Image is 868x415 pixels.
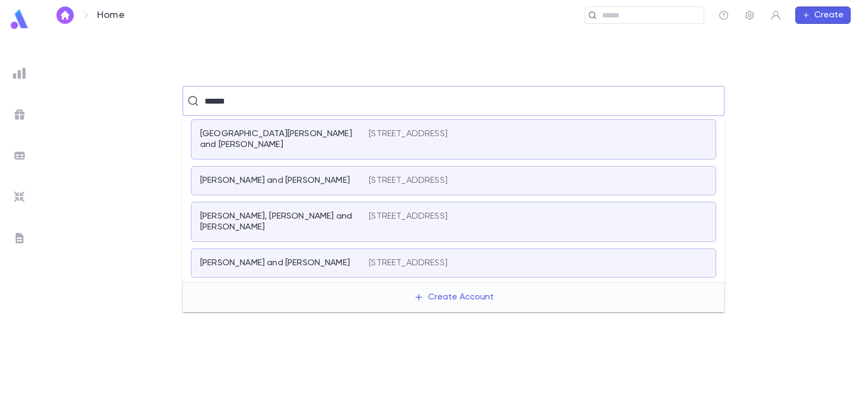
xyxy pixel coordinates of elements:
p: [PERSON_NAME], [PERSON_NAME] and [PERSON_NAME] [200,211,356,233]
p: [GEOGRAPHIC_DATA][PERSON_NAME] and [PERSON_NAME] [200,129,356,150]
p: [STREET_ADDRESS] [369,211,448,222]
button: Create [795,7,851,24]
img: home_white.a664292cf8c1dea59945f0da9f25487c.svg [59,11,72,20]
p: [PERSON_NAME] and [PERSON_NAME] [200,175,350,186]
p: [STREET_ADDRESS] [369,129,448,139]
img: campaigns_grey.99e729a5f7ee94e3726e6486bddda8f1.svg [13,108,26,121]
p: [STREET_ADDRESS] [369,175,448,186]
img: letters_grey.7941b92b52307dd3b8a917253454ce1c.svg [13,232,26,245]
p: Home [97,9,125,21]
p: [PERSON_NAME] and [PERSON_NAME] [200,258,350,269]
img: batches_grey.339ca447c9d9533ef1741baa751efc33.svg [13,149,26,162]
img: reports_grey.c525e4749d1bce6a11f5fe2a8de1b229.svg [13,67,26,80]
button: Create Account [405,287,502,308]
p: [STREET_ADDRESS] [369,258,448,269]
img: imports_grey.530a8a0e642e233f2baf0ef88e8c9fcb.svg [13,190,26,203]
img: logo [9,9,30,30]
